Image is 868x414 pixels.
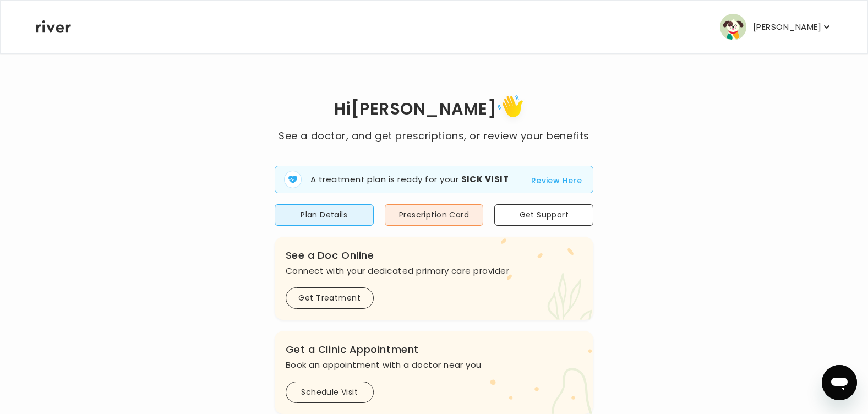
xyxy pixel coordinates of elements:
[822,365,857,400] iframe: Button to launch messaging window
[753,19,821,35] p: [PERSON_NAME]
[461,173,509,185] strong: Sick Visit
[279,91,589,128] h1: Hi [PERSON_NAME]
[494,204,593,226] button: Get Support
[275,204,374,226] button: Plan Details
[286,357,583,373] p: Book an appointment with a doctor near you
[720,14,746,40] img: user avatar
[286,382,374,403] button: Schedule Visit
[286,248,583,263] h3: See a Doc Online
[310,173,509,186] p: A treatment plan is ready for your
[286,342,583,357] h3: Get a Clinic Appointment
[286,263,583,279] p: Connect with your dedicated primary care provider
[720,14,832,40] button: user avatar[PERSON_NAME]
[286,287,374,309] button: Get Treatment
[385,204,484,226] button: Prescription Card
[531,174,582,187] button: Review Here
[279,128,589,144] p: See a doctor, and get prescriptions, or review your benefits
